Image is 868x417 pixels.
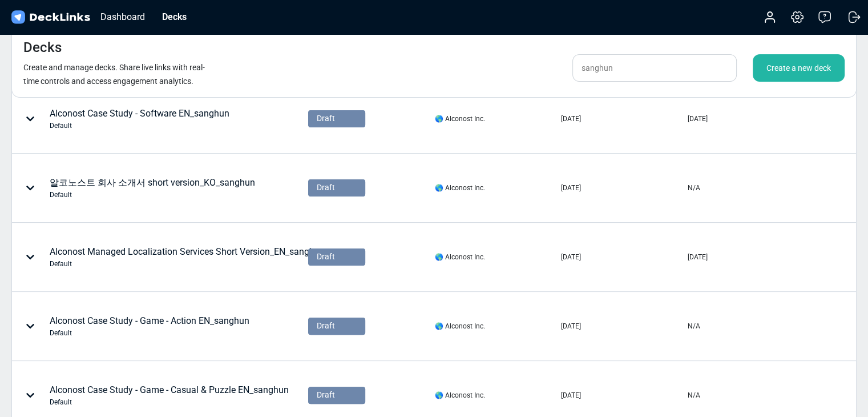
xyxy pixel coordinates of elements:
[50,245,325,269] div: Alconost Managed Localization Services Short Version_EN_sanghun
[434,252,485,262] div: 🌎 Alconost Inc.
[688,390,700,400] div: N/A
[317,182,335,194] span: Draft
[561,321,581,331] div: [DATE]
[50,107,229,131] div: Alconost Case Study - Software EN_sanghun
[434,321,485,331] div: 🌎 Alconost Inc.
[572,54,737,82] input: Search
[561,183,581,193] div: [DATE]
[50,121,229,131] div: Default
[50,190,255,200] div: Default
[50,328,249,338] div: Default
[23,63,205,86] small: Create and manage decks. Share live links with real-time controls and access engagement analytics.
[317,251,335,263] span: Draft
[50,314,249,338] div: Alconost Case Study - Game - Action EN_sanghun
[561,252,581,262] div: [DATE]
[434,183,485,193] div: 🌎 Alconost Inc.
[23,39,62,56] h4: Decks
[434,390,485,400] div: 🌎 Alconost Inc.
[688,252,708,262] div: [DATE]
[688,183,700,193] div: N/A
[317,320,335,332] span: Draft
[156,10,192,24] div: Decks
[317,113,335,125] span: Draft
[50,383,289,407] div: Alconost Case Study - Game - Casual & Puzzle EN_sanghun
[50,397,289,407] div: Default
[50,176,255,200] div: 알코노스트 회사 소개서 short version_KO_sanghun
[688,321,700,331] div: N/A
[434,114,485,124] div: 🌎 Alconost Inc.
[95,10,151,24] div: Dashboard
[561,390,581,400] div: [DATE]
[50,259,325,269] div: Default
[688,114,708,124] div: [DATE]
[9,9,92,26] img: DeckLinks
[317,389,335,401] span: Draft
[561,114,581,124] div: [DATE]
[753,54,845,82] div: Create a new deck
